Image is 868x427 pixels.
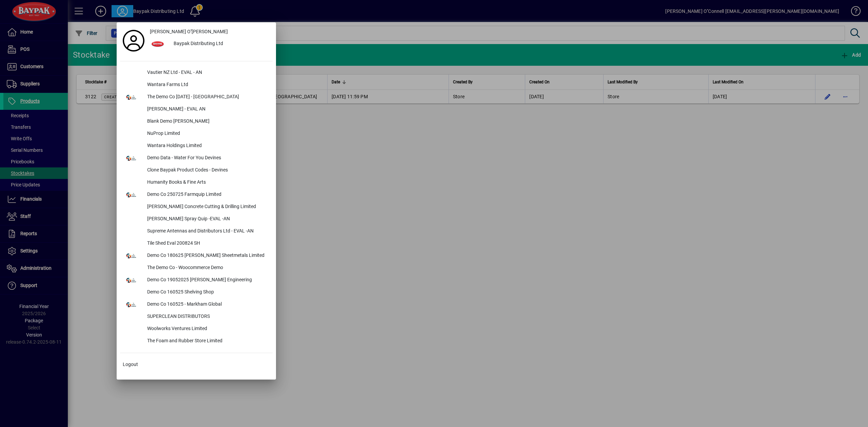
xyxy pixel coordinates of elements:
a: [PERSON_NAME] O''[PERSON_NAME] [147,26,273,38]
div: Humanity Books & Fine Arts [142,177,273,189]
button: Tile Shed Eval 200824 SH [120,238,273,250]
div: SUPERCLEAN DISTRIBUTORS [142,311,273,323]
button: Supreme Antennas and Distributors Ltd - EVAL -AN [120,225,273,238]
div: Demo Co 19052025 [PERSON_NAME] Engineering [142,274,273,286]
div: Demo Data - Water For You Devines [142,152,273,164]
button: [PERSON_NAME] - EVAL AN [120,103,273,116]
button: The Demo Co [DATE] - [GEOGRAPHIC_DATA] [120,91,273,103]
div: NuProp Limited [142,128,273,140]
button: NuProp Limited [120,128,273,140]
div: The Foam and Rubber Store Limited [142,335,273,347]
button: The Demo Co - Woocommerce Demo [120,262,273,274]
button: Blank Demo [PERSON_NAME] [120,116,273,128]
div: Demo Co 160525 - Markham Global [142,299,273,311]
button: Demo Co 180625 [PERSON_NAME] Sheetmetals Limited [120,250,273,262]
span: [PERSON_NAME] O''[PERSON_NAME] [150,28,228,35]
div: Woolworks Ventures Limited [142,323,273,335]
button: Wantara Holdings Limited [120,140,273,152]
button: Vautier NZ Ltd - EVAL - AN [120,67,273,79]
div: Baypak Distributing Ltd [168,38,273,50]
button: Demo Co 160525 Shelving Shop [120,286,273,299]
button: Woolworks Ventures Limited [120,323,273,335]
div: Clone Baypak Product Codes - Devines [142,164,273,177]
button: [PERSON_NAME] Concrete Cutting & Drilling Limited [120,201,273,213]
div: Supreme Antennas and Distributors Ltd - EVAL -AN [142,225,273,238]
button: Demo Co 160525 - Markham Global [120,299,273,311]
div: Demo Co 180625 [PERSON_NAME] Sheetmetals Limited [142,250,273,262]
div: [PERSON_NAME] - EVAL AN [142,103,273,116]
button: Demo Co 19052025 [PERSON_NAME] Engineering [120,274,273,286]
button: The Foam and Rubber Store Limited [120,335,273,347]
button: Wantara Farms Ltd [120,79,273,91]
div: Demo Co 160525 Shelving Shop [142,286,273,299]
a: Profile [120,35,147,47]
div: Vautier NZ Ltd - EVAL - AN [142,67,273,79]
button: Logout [120,359,273,371]
button: Demo Co 250725 Farmquip Limited [120,189,273,201]
button: [PERSON_NAME] Spray Quip -EVAL -AN [120,213,273,225]
div: The Demo Co - Woocommerce Demo [142,262,273,274]
button: Demo Data - Water For You Devines [120,152,273,164]
div: The Demo Co [DATE] - [GEOGRAPHIC_DATA] [142,91,273,103]
button: SUPERCLEAN DISTRIBUTORS [120,311,273,323]
button: Humanity Books & Fine Arts [120,177,273,189]
div: Demo Co 250725 Farmquip Limited [142,189,273,201]
div: [PERSON_NAME] Concrete Cutting & Drilling Limited [142,201,273,213]
div: Wantara Holdings Limited [142,140,273,152]
span: Logout [123,361,138,368]
div: Wantara Farms Ltd [142,79,273,91]
button: Clone Baypak Product Codes - Devines [120,164,273,177]
div: Tile Shed Eval 200824 SH [142,238,273,250]
div: [PERSON_NAME] Spray Quip -EVAL -AN [142,213,273,225]
div: Blank Demo [PERSON_NAME] [142,116,273,128]
button: Baypak Distributing Ltd [147,38,273,50]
